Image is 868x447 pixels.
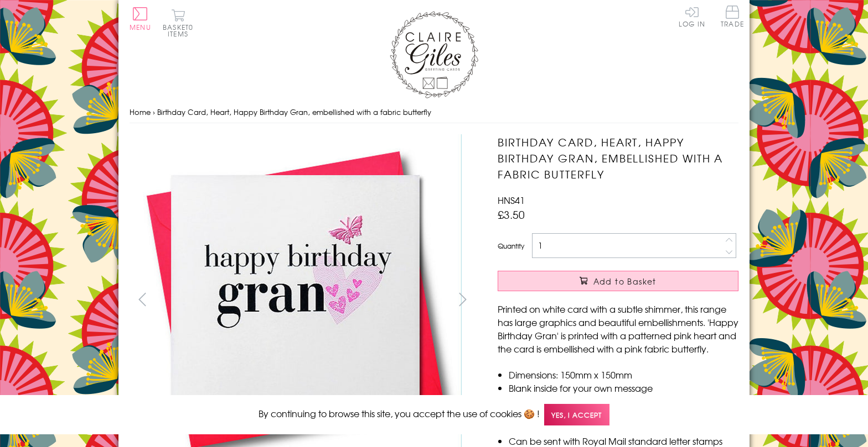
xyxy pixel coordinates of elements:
p: Printed on white card with a subtle shimmer, this range has large graphics and beautiful embellis... [498,302,738,355]
span: Add to Basket [593,276,657,287]
span: Trade [721,6,744,27]
h1: Birthday Card, Heart, Happy Birthday Gran, embellished with a fabric butterfly [498,134,738,182]
nav: breadcrumbs [130,101,738,124]
span: £3.50 [498,207,525,222]
span: HNS41 [498,193,525,207]
button: prev [130,287,154,312]
span: Birthday Card, Heart, Happy Birthday Gran, embellished with a fabric butterfly [157,107,431,117]
li: Dimensions: 150mm x 150mm [509,368,738,381]
span: 0 items [168,22,193,39]
button: next [451,287,476,312]
img: Claire Giles Greetings Cards [390,11,478,98]
span: Menu [130,22,151,32]
a: Trade [721,6,744,29]
button: Menu [130,7,151,30]
span: Yes, I accept [544,404,609,425]
button: Add to Basket [498,271,738,291]
a: Log In [679,6,705,27]
span: › [153,107,155,117]
button: Basket0 items [163,9,193,37]
li: Blank inside for your own message [509,381,738,395]
label: Quantity [498,241,524,251]
a: Home [130,107,151,117]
